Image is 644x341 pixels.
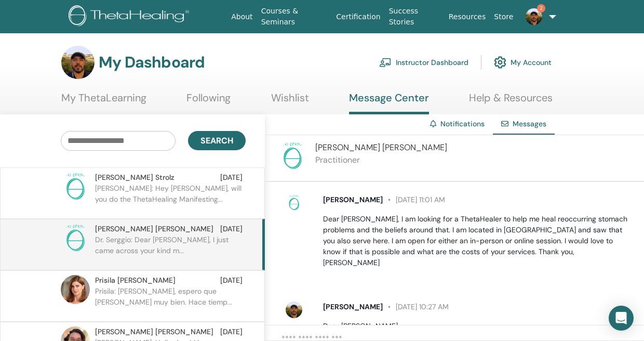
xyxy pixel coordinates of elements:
[95,224,213,234] span: [PERSON_NAME] [PERSON_NAME]
[95,172,175,183] span: [PERSON_NAME] Strolz
[227,7,257,27] a: About
[220,275,243,286] span: [DATE]
[440,119,485,128] a: Notifications
[61,46,95,79] img: default.jpg
[526,8,542,25] img: default.jpg
[315,142,447,153] span: [PERSON_NAME] [PERSON_NAME]
[99,53,205,72] h3: My Dashboard
[95,286,246,317] p: Prisila: [PERSON_NAME], espero que [PERSON_NAME] muy bien. Hace tiemp...
[69,5,193,29] img: logo.png
[61,91,146,112] a: My ThetaLearning
[61,172,90,201] img: no-photo.png
[95,326,213,337] span: [PERSON_NAME] [PERSON_NAME]
[494,54,506,71] img: cog.svg
[323,195,383,204] span: [PERSON_NAME]
[257,2,332,32] a: Courses & Seminars
[61,275,90,304] img: default.jpg
[271,91,309,112] a: Wishlist
[469,91,553,112] a: Help & Resources
[220,224,243,234] span: [DATE]
[383,195,445,204] span: [DATE] 11:01 AM
[95,234,246,266] p: Dr. Serggio: Dear [PERSON_NAME], I just came across your kind m...
[61,224,90,253] img: no-photo.png
[349,91,429,114] a: Message Center
[379,51,468,74] a: Instructor Dashboard
[379,58,392,67] img: chalkboard-teacher.svg
[445,7,490,27] a: Resources
[278,141,307,170] img: no-photo.png
[315,154,447,166] p: Practitioner
[95,183,246,214] p: [PERSON_NAME]: Hey [PERSON_NAME], will you do the ThetaHealing Manifesting...
[490,7,517,27] a: Store
[200,135,233,146] span: Search
[494,51,552,74] a: My Account
[537,4,545,12] span: 2
[220,172,243,183] span: [DATE]
[323,214,632,268] p: Dear [PERSON_NAME], I am looking for a ThetaHealer to help me heal reoccurring stomach problems a...
[95,275,176,286] span: Prisila [PERSON_NAME]
[383,302,449,311] span: [DATE] 10:27 AM
[323,302,383,311] span: [PERSON_NAME]
[186,91,231,112] a: Following
[332,7,384,27] a: Certification
[188,131,246,150] button: Search
[385,2,445,32] a: Success Stories
[286,301,302,318] img: default.jpg
[220,326,243,337] span: [DATE]
[286,194,302,211] img: no-photo.png
[609,306,634,331] div: Open Intercom Messenger
[513,119,546,128] span: Messages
